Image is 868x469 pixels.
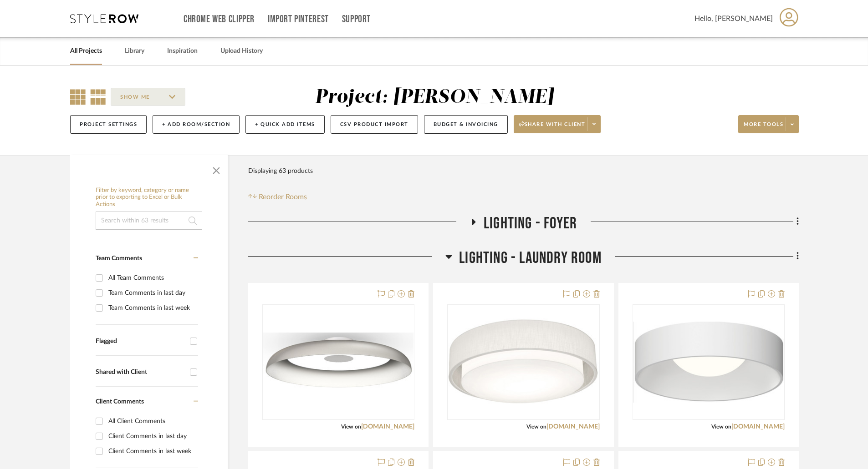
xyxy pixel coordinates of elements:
span: Share with client [519,121,586,135]
span: Team Comments [96,255,142,262]
button: Budget & Invoicing [424,115,508,134]
div: 0 [633,305,784,419]
span: Client Comments [96,398,144,405]
a: [DOMAIN_NAME] [731,424,785,430]
span: LIGHTING - FOYER [484,214,577,233]
button: CSV Product Import [331,115,418,134]
button: Close [207,160,225,178]
div: Displaying 63 products [248,162,313,180]
div: 0 [448,305,599,419]
div: Flagged [96,338,185,345]
input: Search within 63 results [96,212,202,230]
a: Upload History [220,45,263,57]
span: Hello, [PERSON_NAME] [694,13,773,24]
div: Client Comments in last week [108,444,196,459]
button: + Quick Add Items [245,115,325,134]
span: More tools [744,121,783,135]
img: AFX SANIBEL CEILING LIGHT 23.25"DIA X 5.625"H [448,318,598,406]
div: Team Comments in last day [108,286,196,300]
span: View on [711,424,731,429]
span: View on [341,424,361,429]
div: Team Comments in last week [108,301,196,315]
div: All Client Comments [108,414,196,429]
button: More tools [738,115,799,133]
span: Reorder Rooms [259,192,307,202]
a: All Projects [70,45,102,57]
div: All Team Comments [108,271,196,285]
h6: Filter by keyword, category or name prior to exporting to Excel or Bulk Actions [96,187,202,208]
img: PABLO NIVEL CEILING OR WALL LIGHT 22"DIA X 4.4"H [263,333,414,392]
button: Reorder Rooms [248,192,307,202]
div: Client Comments in last day [108,429,196,444]
a: [DOMAIN_NAME] [361,424,414,430]
div: Project: [PERSON_NAME] [315,88,554,107]
span: View on [526,424,546,429]
img: SONNEMAN ILIOS FLUSHMOUNT 22"DIA X 5.25"H [633,322,784,403]
div: 0 [263,305,414,419]
div: Shared with Client [96,368,185,376]
a: Chrome Web Clipper [184,15,255,23]
a: [DOMAIN_NAME] [546,424,600,430]
a: Support [342,15,371,23]
button: + Add Room/Section [153,115,240,134]
span: LIGHTING - LAUNDRY ROOM [459,248,602,268]
button: Project Settings [70,115,147,134]
a: Import Pinterest [268,15,329,23]
a: Library [125,45,144,57]
button: Share with client [514,115,601,133]
a: Inspiration [167,45,198,57]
